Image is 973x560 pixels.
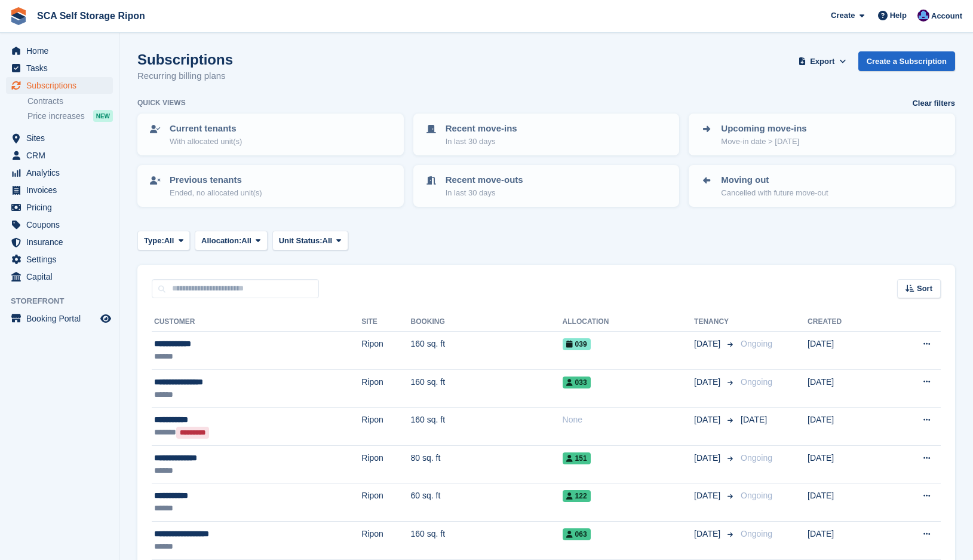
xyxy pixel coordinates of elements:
th: Allocation [563,313,695,332]
a: Preview store [99,311,113,326]
h6: Quick views [137,97,186,108]
span: Price increases [27,111,85,122]
a: Moving out Cancelled with future move-out [690,166,954,206]
img: stora-icon-8386f47178a22dfd0bd8f6a31ec36ba5ce8667c1dd55bd0f319d3a0aa187defe.svg [10,7,27,25]
a: menu [6,182,113,198]
td: 160 sq. ft [411,408,563,446]
th: Created [808,313,885,332]
span: Sort [917,283,932,295]
span: Account [931,10,962,22]
p: With allocated unit(s) [170,136,242,148]
span: [DATE] [694,376,723,388]
a: menu [6,310,113,327]
span: 151 [563,452,591,464]
span: Help [890,10,907,22]
a: menu [6,199,113,216]
span: Ongoing [741,529,772,538]
td: Ripon [361,369,410,408]
span: Home [26,42,98,59]
span: CRM [26,147,98,164]
span: Invoices [26,182,98,198]
td: 80 sq. ft [411,445,563,484]
span: Capital [26,268,98,285]
span: [DATE] [741,415,767,424]
a: menu [6,147,113,164]
img: Sarah Race [917,10,929,22]
span: 063 [563,528,591,540]
p: In last 30 days [446,187,523,199]
p: Recent move-ins [446,122,517,136]
td: Ripon [361,484,410,522]
span: 033 [563,377,591,388]
button: Type: All [137,231,190,250]
span: Sites [26,130,98,146]
a: menu [6,268,113,285]
span: Create [831,10,855,22]
button: Export [796,51,849,71]
span: Ongoing [741,453,772,463]
a: menu [6,234,113,250]
span: [DATE] [694,528,723,540]
td: Ripon [361,332,410,370]
span: Settings [26,251,98,268]
p: Recurring billing plans [137,69,233,83]
span: Tasks [26,60,98,76]
span: Storefront [11,295,119,307]
a: Current tenants With allocated unit(s) [139,115,403,154]
span: Subscriptions [26,77,98,94]
span: Insurance [26,234,98,250]
td: 160 sq. ft [411,369,563,408]
td: Ripon [361,408,410,446]
td: [DATE] [808,522,885,560]
td: 160 sq. ft [411,522,563,560]
span: Coupons [26,216,98,233]
td: 60 sq. ft [411,484,563,522]
p: Upcoming move-ins [721,122,806,136]
span: 122 [563,490,591,502]
span: Ongoing [741,377,772,387]
p: Current tenants [170,122,242,136]
span: All [241,235,251,247]
span: Export [810,56,834,68]
span: [DATE] [694,452,723,464]
div: None [563,414,695,426]
span: All [164,235,174,247]
th: Booking [411,313,563,332]
td: [DATE] [808,445,885,484]
p: Moving out [721,173,828,187]
p: Recent move-outs [446,173,523,187]
span: [DATE] [694,414,723,426]
span: [DATE] [694,489,723,502]
a: Price increases NEW [27,109,113,123]
span: 039 [563,338,591,350]
td: [DATE] [808,369,885,408]
a: Upcoming move-ins Move-in date > [DATE] [690,115,954,154]
a: Create a Subscription [858,51,955,71]
span: All [323,235,333,247]
a: menu [6,251,113,268]
td: 160 sq. ft [411,332,563,370]
th: Tenancy [694,313,736,332]
p: Move-in date > [DATE] [721,136,806,148]
h1: Subscriptions [137,51,233,68]
a: menu [6,130,113,146]
a: menu [6,60,113,76]
td: Ripon [361,445,410,484]
span: [DATE] [694,338,723,350]
span: Ongoing [741,491,772,500]
td: [DATE] [808,408,885,446]
span: Allocation: [201,235,241,247]
p: In last 30 days [446,136,517,148]
a: Contracts [27,96,113,107]
button: Allocation: All [195,231,268,250]
a: menu [6,216,113,233]
th: Site [361,313,410,332]
td: [DATE] [808,332,885,370]
button: Unit Status: All [272,231,348,250]
td: Ripon [361,522,410,560]
span: Analytics [26,164,98,181]
a: SCA Self Storage Ripon [32,6,150,26]
span: Unit Status: [279,235,323,247]
span: Booking Portal [26,310,98,327]
td: [DATE] [808,484,885,522]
